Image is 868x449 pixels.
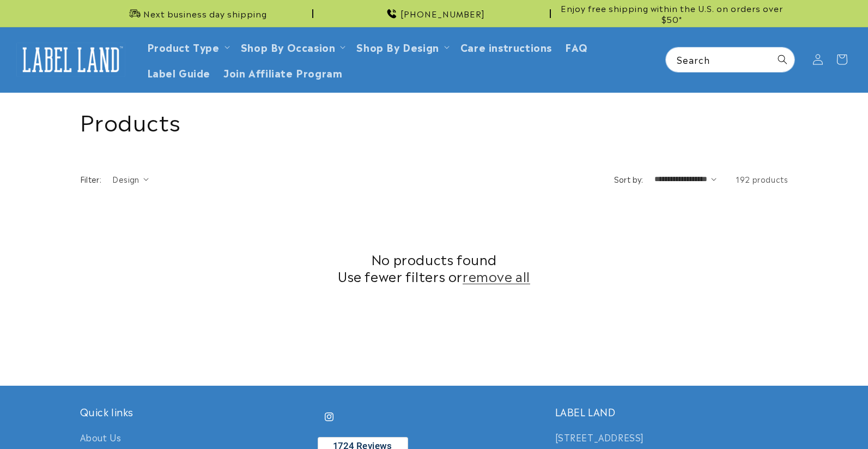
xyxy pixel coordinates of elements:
span: Enjoy free shipping within the U.S. on orders over $50* [555,3,788,24]
summary: Design (0 selected) [112,173,149,185]
a: Product Type [147,39,220,54]
span: Label Guide [147,66,211,79]
a: Label Land [13,39,130,81]
label: Sort by: [614,173,644,184]
a: Shop By Design [356,39,439,54]
a: Join Affiliate Program [217,59,349,85]
span: Shop By Occasion [241,40,336,53]
a: remove all [463,267,530,284]
span: Join Affiliate Program [223,66,342,79]
h2: LABEL LAND [555,405,788,418]
span: 192 products [736,173,788,184]
h2: Filter: [80,173,102,185]
a: FAQ [559,34,594,59]
summary: Shop By Design [350,34,453,59]
button: Search [770,47,794,71]
h1: Products [80,106,788,135]
a: Label Guide [141,59,217,85]
a: Care instructions [454,34,559,59]
span: Design [112,173,139,184]
img: Label Land [16,43,125,76]
iframe: Gorgias Floating Chat [639,398,857,438]
span: Next business day shipping [143,8,267,19]
span: Care instructions [460,40,552,53]
summary: Product Type [141,34,234,59]
summary: Shop By Occasion [234,34,350,59]
h2: No products found Use fewer filters or [80,250,788,284]
span: [PHONE_NUMBER] [400,8,485,19]
span: FAQ [565,40,588,53]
